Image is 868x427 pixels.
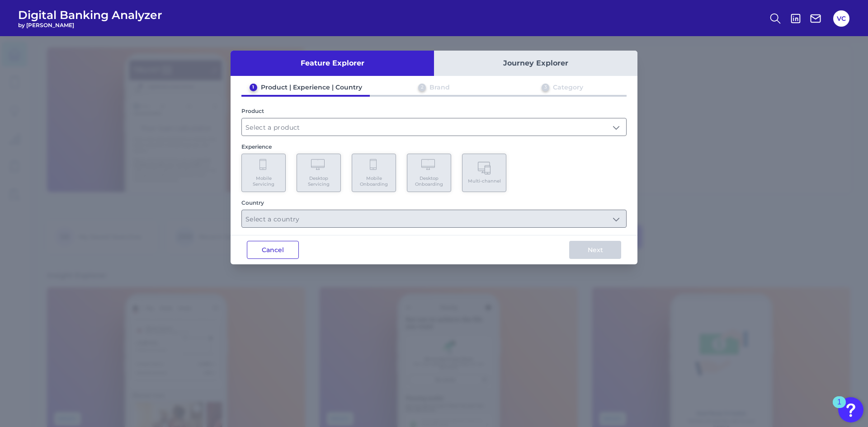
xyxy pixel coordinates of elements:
[18,22,162,28] span: by [PERSON_NAME]
[837,402,841,414] div: 1
[247,241,299,259] button: Cancel
[241,154,286,192] button: Mobile Servicing
[18,8,162,22] span: Digital Banking Analyzer
[246,175,281,187] span: Mobile Servicing
[241,108,627,114] div: Product
[434,51,637,76] button: Journey Explorer
[302,175,336,187] span: Desktop Servicing
[429,83,450,91] div: Brand
[250,84,257,91] div: 1
[553,83,583,91] div: Category
[468,178,501,184] span: Multi-channel
[542,84,549,91] div: 3
[352,154,396,192] button: Mobile Onboarding
[412,175,446,187] span: Desktop Onboarding
[407,154,451,192] button: Desktop Onboarding
[569,241,621,259] button: Next
[261,83,362,91] div: Product | Experience | Country
[242,118,626,136] input: Select a product
[357,175,391,187] span: Mobile Onboarding
[418,84,426,91] div: 2
[242,210,626,227] input: Select a country
[241,143,627,150] div: Experience
[833,10,849,27] button: VC
[462,154,506,192] button: Multi-channel
[838,397,863,422] button: Open Resource Center, 1 new notification
[241,199,627,206] div: Country
[231,51,434,76] button: Feature Explorer
[297,154,341,192] button: Desktop Servicing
